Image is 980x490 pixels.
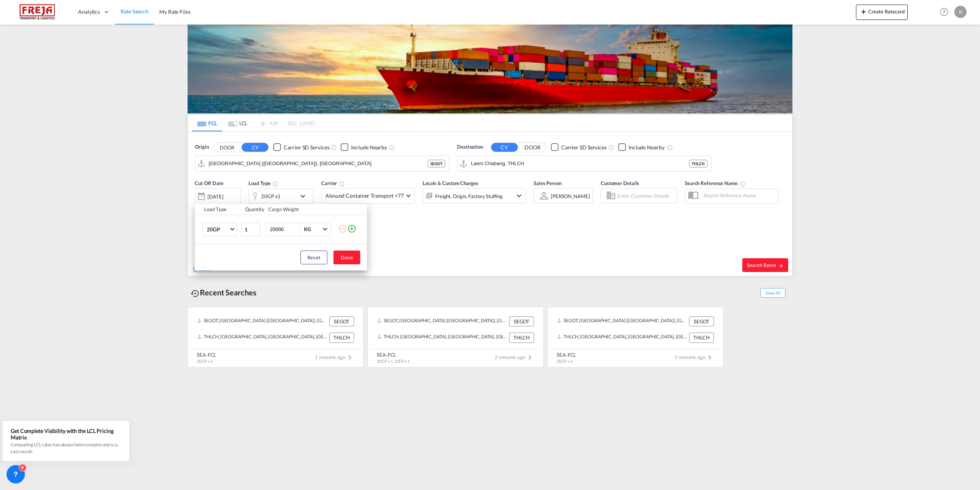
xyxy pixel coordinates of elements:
div: KG [304,226,311,232]
div: Cargo Weight [268,206,333,213]
button: Done [333,251,360,264]
md-icon: icon-plus-circle-outline [347,224,356,233]
input: Enter Weight [269,223,300,236]
md-select: Choose: 20GP [203,223,237,236]
md-icon: icon-minus-circle-outline [338,224,347,233]
th: Load Type [195,204,240,215]
th: Quantity [240,204,264,215]
input: Qty [241,223,260,236]
span: 20GP [207,226,229,233]
button: Reset [301,251,327,264]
